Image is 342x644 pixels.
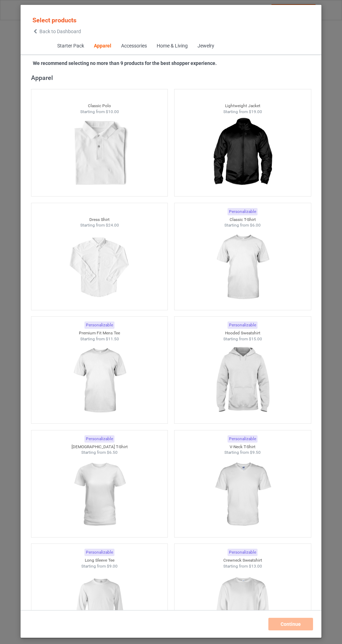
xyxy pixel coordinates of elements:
img: regular.jpg [68,456,131,534]
div: Starting from [174,450,311,456]
span: $11.50 [105,336,119,341]
span: Starter Pack [52,38,89,54]
div: Dress Shirt [31,217,168,223]
div: Personalizable [84,435,114,443]
div: V-Neck T-Shirt [174,444,311,450]
img: regular.jpg [211,228,274,306]
span: $15.00 [249,336,262,341]
div: Home & Living [156,43,187,50]
img: regular.jpg [68,342,131,420]
div: Long Sleeve Tee [31,557,168,563]
span: $6.50 [107,450,118,455]
img: regular.jpg [211,114,274,193]
div: Lightweight Jacket [174,103,311,109]
div: Classic Polo [31,103,168,109]
div: Accessories [121,43,147,50]
div: Personalizable [228,435,258,443]
span: $9.50 [250,450,261,455]
div: [DEMOGRAPHIC_DATA] T-Shirt [31,444,168,450]
div: Starting from [174,222,311,228]
div: Starting from [31,109,168,115]
img: regular.jpg [211,342,274,420]
span: Select products [32,16,76,24]
div: Premium Fit Mens Tee [31,330,168,336]
div: Starting from [31,336,168,342]
div: Personalizable [228,549,258,556]
div: Starting from [174,109,311,115]
div: Starting from [174,563,311,569]
span: $19.00 [249,109,262,114]
div: Starting from [31,450,168,456]
div: Hooded Sweatshirt [174,330,311,336]
div: Starting from [174,336,311,342]
img: regular.jpg [68,228,131,306]
div: Classic T-Shirt [174,217,311,223]
div: Personalizable [228,321,258,329]
span: $13.00 [249,564,262,569]
div: Jewelry [197,43,214,50]
div: Personalizable [84,549,114,556]
img: regular.jpg [68,114,131,193]
img: regular.jpg [211,456,274,534]
span: $10.00 [105,109,119,114]
span: $6.00 [250,223,261,228]
div: Starting from [31,563,168,569]
div: Starting from [31,222,168,228]
span: Back to Dashboard [39,29,81,34]
div: Personalizable [228,208,258,215]
div: Apparel [31,74,314,82]
strong: We recommend selecting no more than 9 products for the best shopper experience. [33,60,217,66]
span: $24.00 [105,223,119,228]
div: Crewneck Sweatshirt [174,557,311,563]
span: $9.00 [107,564,118,569]
div: Personalizable [84,321,114,329]
div: Apparel [94,43,111,50]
